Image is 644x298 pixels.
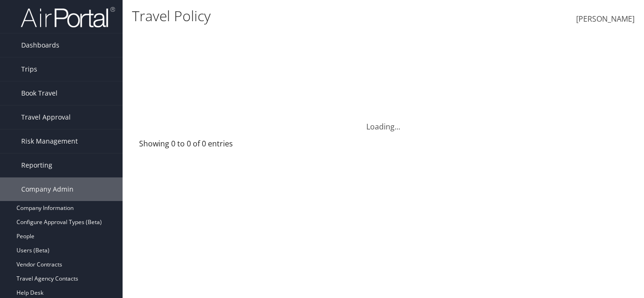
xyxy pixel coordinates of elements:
[21,57,37,81] span: Trips
[21,6,115,28] img: airportal-logo.png
[132,6,467,26] h1: Travel Policy
[132,110,635,132] div: Loading...
[576,14,635,24] span: [PERSON_NAME]
[21,33,59,57] span: Dashboards
[21,81,58,105] span: Book Travel
[21,153,52,177] span: Reporting
[576,5,635,34] a: [PERSON_NAME]
[139,138,251,154] div: Showing 0 to 0 of 0 entries
[21,177,74,201] span: Company Admin
[21,129,78,153] span: Risk Management
[21,105,71,129] span: Travel Approval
